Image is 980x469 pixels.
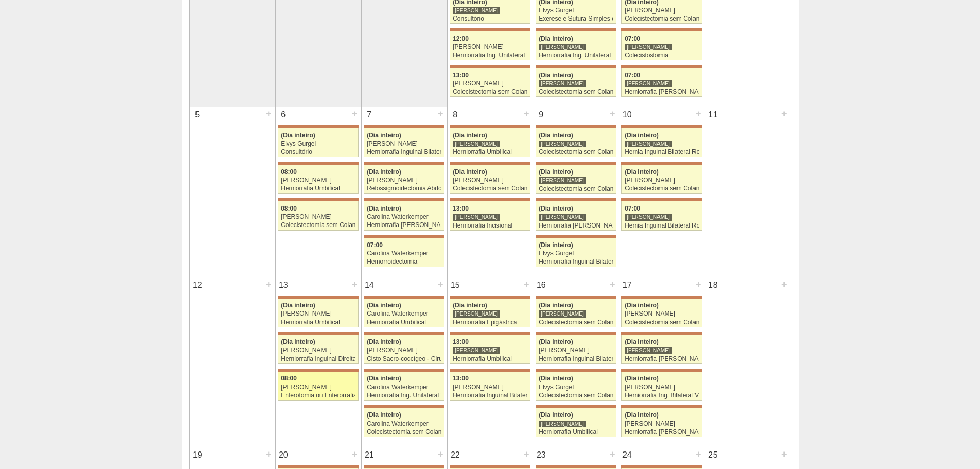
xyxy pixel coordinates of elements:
[625,132,659,139] span: (Dia inteiro)
[264,107,273,120] div: +
[536,335,616,364] a: (Dia inteiro) [PERSON_NAME] Herniorrafia Inguinal Bilateral
[539,80,586,88] div: [PERSON_NAME]
[536,28,616,31] div: Key: Maria Braido
[364,162,444,165] div: Key: Maria Braido
[453,149,527,155] div: Herniorrafia Umbilical
[539,250,613,257] div: Elvys Gurgel
[450,125,530,128] div: Key: Maria Braido
[705,447,721,463] div: 25
[281,375,297,382] span: 08:00
[625,421,699,427] div: [PERSON_NAME]
[278,335,358,364] a: (Dia inteiro) [PERSON_NAME] Herniorrafia Inguinal Direita
[450,296,530,299] div: Key: Maria Braido
[621,165,702,194] a: (Dia inteiro) [PERSON_NAME] Colecistectomia sem Colangiografia
[625,168,659,176] span: (Dia inteiro)
[539,89,613,95] div: Colecistectomia sem Colangiografia VL
[362,447,378,463] div: 21
[539,392,613,399] div: Colecistectomia sem Colangiografia VL
[453,302,487,309] span: (Dia inteiro)
[536,31,616,60] a: (Dia inteiro) [PERSON_NAME] Herniorrafia Ing. Unilateral VL
[453,168,487,176] span: (Dia inteiro)
[621,465,702,468] div: Key: Maria Braido
[536,162,616,165] div: Key: Maria Braido
[453,80,527,87] div: [PERSON_NAME]
[367,347,441,354] div: [PERSON_NAME]
[539,347,613,354] div: [PERSON_NAME]
[522,277,531,291] div: +
[539,241,573,249] span: (Dia inteiro)
[364,201,444,230] a: (Dia inteiro) Carolina Waterkemper Herniorrafia [PERSON_NAME]
[364,165,444,194] a: (Dia inteiro) [PERSON_NAME] Retossigmoidectomia Abdominal
[364,125,444,128] div: Key: Maria Braido
[450,68,530,97] a: 13:00 [PERSON_NAME] Colecistectomia sem Colangiografia VL
[619,447,635,463] div: 24
[453,7,500,14] div: [PERSON_NAME]
[625,149,699,155] div: Hernia Inguinal Bilateral Robótica
[278,465,358,468] div: Key: Maria Braido
[190,447,206,463] div: 19
[453,72,469,79] span: 13:00
[625,35,640,42] span: 07:00
[364,235,444,238] div: Key: Maria Braido
[367,185,441,192] div: Retossigmoidectomia Abdominal
[448,447,464,463] div: 22
[367,421,441,427] div: Carolina Waterkemper
[453,15,527,22] div: Consultório
[367,429,441,436] div: Colecistectomia sem Colangiografia VL
[621,299,702,327] a: (Dia inteiro) [PERSON_NAME] Colecistectomia sem Colangiografia VL
[453,310,500,318] div: [PERSON_NAME]
[450,465,530,468] div: Key: Maria Braido
[694,107,703,120] div: +
[539,168,573,176] span: (Dia inteiro)
[453,140,500,148] div: [PERSON_NAME]
[621,162,702,165] div: Key: Maria Braido
[281,205,297,212] span: 08:00
[278,125,358,128] div: Key: Maria Braido
[450,332,530,335] div: Key: Maria Braido
[625,375,659,382] span: (Dia inteiro)
[621,332,702,335] div: Key: Maria Braido
[453,338,469,345] span: 13:00
[539,319,613,326] div: Colecistectomia sem Colangiografia VL
[539,356,613,362] div: Herniorrafia Inguinal Bilateral
[608,277,617,291] div: +
[625,52,699,59] div: Colecistostomia
[364,128,444,157] a: (Dia inteiro) [PERSON_NAME] Herniorrafia Inguinal Bilateral
[453,177,527,184] div: [PERSON_NAME]
[367,168,401,176] span: (Dia inteiro)
[264,447,273,461] div: +
[539,429,613,436] div: Herniorrafia Umbilical
[453,375,469,382] span: 13:00
[278,165,358,194] a: 08:00 [PERSON_NAME] Herniorrafia Umbilical
[367,356,441,362] div: Cisto Sacro-coccígeo - Cirurgia
[621,125,702,128] div: Key: Maria Braido
[625,319,699,326] div: Colecistectomia sem Colangiografia VL
[364,296,444,299] div: Key: Maria Braido
[536,201,616,230] a: (Dia inteiro) [PERSON_NAME] Herniorrafia [PERSON_NAME]
[539,15,613,22] div: Exerese e Sutura Simples de Pequena Lesão
[281,132,315,139] span: (Dia inteiro)
[436,447,445,461] div: +
[705,107,721,123] div: 11
[539,177,586,184] div: [PERSON_NAME]
[539,420,586,428] div: [PERSON_NAME]
[436,107,445,120] div: +
[694,277,703,291] div: +
[533,447,549,463] div: 23
[608,447,617,461] div: +
[276,447,292,463] div: 20
[453,346,500,354] div: [PERSON_NAME]
[539,338,573,345] span: (Dia inteiro)
[367,338,401,345] span: (Dia inteiro)
[281,149,355,155] div: Consultório
[453,205,469,212] span: 13:00
[364,405,444,408] div: Key: Maria Braido
[281,168,297,176] span: 08:00
[367,302,401,309] span: (Dia inteiro)
[453,319,527,326] div: Herniorrafia Epigástrica
[539,140,586,148] div: [PERSON_NAME]
[281,356,355,362] div: Herniorrafia Inguinal Direita
[625,7,699,14] div: [PERSON_NAME]
[625,72,640,79] span: 07:00
[536,165,616,194] a: (Dia inteiro) [PERSON_NAME] Colecistectomia sem Colangiografia VL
